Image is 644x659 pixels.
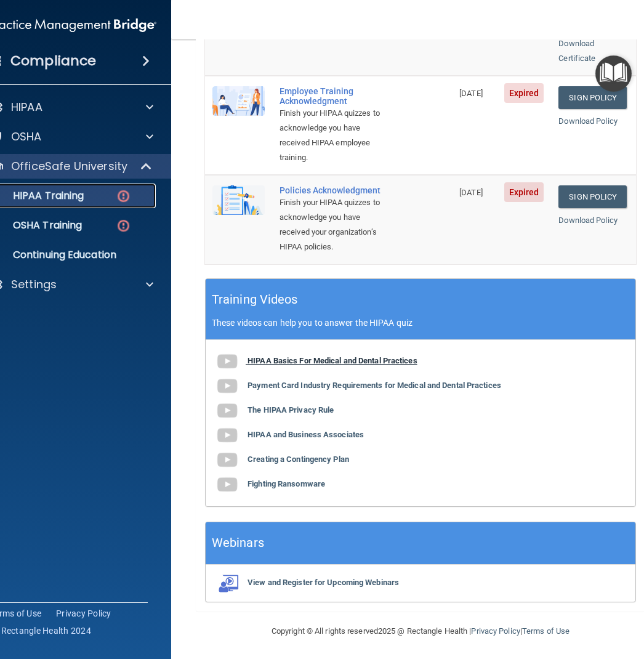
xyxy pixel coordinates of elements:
[10,52,96,70] h4: Compliance
[248,455,349,464] b: Creating a Contingency Plan
[459,89,483,98] span: [DATE]
[215,398,239,423] img: gray_youtube_icon.38fcd6cc.png
[248,578,399,587] b: View and Register for Upcoming Webinars
[280,195,390,254] div: Finish your HIPAA quizzes to acknowledge you have received your organization’s HIPAA policies.
[215,374,239,398] img: gray_youtube_icon.38fcd6cc.png
[248,479,325,488] b: Fighting Ransomware
[471,626,520,636] a: Privacy Policy
[212,289,298,310] h5: Training Videos
[595,55,632,92] button: Open Resource Center
[459,188,483,197] span: [DATE]
[215,349,239,374] img: gray_youtube_icon.38fcd6cc.png
[11,277,57,292] p: Settings
[11,159,127,174] p: OfficeSafe University
[504,182,544,202] span: Expired
[11,129,42,144] p: OSHA
[116,188,131,204] img: danger-circle.6113f641.png
[280,86,390,106] div: Employee Training Acknowledgment
[558,216,618,225] a: Download Policy
[11,100,42,115] p: HIPAA
[504,83,544,103] span: Expired
[558,185,627,208] a: Sign Policy
[558,116,618,126] a: Download Policy
[280,185,390,195] div: Policies Acknowledgment
[431,572,629,621] iframe: Drift Widget Chat Controller
[522,626,570,636] a: Terms of Use
[116,218,131,233] img: danger-circle.6113f641.png
[215,574,239,592] img: webinarIcon.c7ebbf15.png
[558,86,627,109] a: Sign Policy
[215,472,239,497] img: gray_youtube_icon.38fcd6cc.png
[248,381,501,390] b: Payment Card Industry Requirements for Medical and Dental Practices
[280,106,390,165] div: Finish your HIPAA quizzes to acknowledge you have received HIPAA employee training.
[248,356,417,365] b: HIPAA Basics For Medical and Dental Practices
[56,607,111,620] a: Privacy Policy
[558,39,595,63] a: Download Certificate
[215,423,239,448] img: gray_youtube_icon.38fcd6cc.png
[212,532,264,554] h5: Webinars
[215,448,239,472] img: gray_youtube_icon.38fcd6cc.png
[248,430,364,439] b: HIPAA and Business Associates
[212,318,629,328] p: These videos can help you to answer the HIPAA quiz
[248,405,334,414] b: The HIPAA Privacy Rule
